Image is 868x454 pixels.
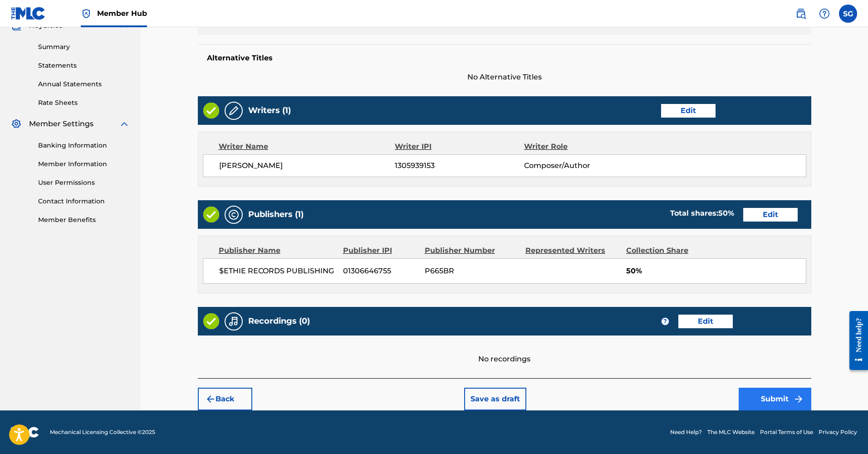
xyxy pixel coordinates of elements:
[793,394,804,405] img: f7272a7cc735f4ea7f67.svg
[343,266,418,276] span: 01306646755
[670,208,734,219] div: Total shares:
[11,427,39,438] img: logo
[203,313,219,329] img: Valid
[219,266,337,276] span: $ETHIE RECORDS PUBLISHING
[718,209,734,217] span: 50 %
[198,72,811,83] span: No Alternative Titles
[38,215,130,225] a: Member Benefits
[739,388,811,410] button: Submit
[198,388,252,410] button: Back
[228,105,239,116] img: Writers
[248,316,310,326] h5: Recordings (0)
[743,208,798,222] button: Edit
[219,160,395,171] span: [PERSON_NAME]
[205,394,216,405] img: 7ee5dd4eb1f8a8e3ef2f.svg
[662,318,669,325] span: ?
[626,245,714,256] div: Collection Share
[38,159,130,169] a: Member Information
[839,5,857,23] div: User Menu
[626,266,806,276] span: 50%
[198,336,811,365] div: No recordings
[843,303,868,378] iframe: Resource Center
[425,245,519,256] div: Publisher Number
[395,160,524,171] span: 1305939153
[50,428,155,436] span: Mechanical Licensing Collective © 2025
[248,209,304,220] h5: Publishers (1)
[524,160,642,171] span: Composer/Author
[38,178,130,188] a: User Permissions
[81,8,92,19] img: Top Rightsholder
[219,141,395,152] div: Writer Name
[819,428,857,436] a: Privacy Policy
[203,103,219,118] img: Valid
[792,5,810,23] a: Public Search
[661,104,716,118] button: Edit
[38,79,130,89] a: Annual Statements
[38,141,130,150] a: Banking Information
[203,207,219,222] img: Valid
[207,54,802,63] h5: Alternative Titles
[678,315,733,328] button: Edit
[823,410,868,454] iframe: Chat Widget
[524,141,642,152] div: Writer Role
[815,5,834,23] div: Help
[395,141,524,152] div: Writer IPI
[248,105,291,116] h5: Writers (1)
[38,42,130,52] a: Summary
[38,197,130,206] a: Contact Information
[219,245,336,256] div: Publisher Name
[760,428,813,436] a: Portal Terms of Use
[464,388,526,410] button: Save as draft
[707,428,755,436] a: The MLC Website
[97,8,147,19] span: Member Hub
[670,428,702,436] a: Need Help?
[38,61,130,70] a: Statements
[119,118,130,129] img: expand
[11,118,22,129] img: Member Settings
[29,118,93,129] span: Member Settings
[38,98,130,108] a: Rate Sheets
[228,209,239,220] img: Publishers
[425,266,519,276] span: P665BR
[11,7,46,20] img: MLC Logo
[228,316,239,327] img: Recordings
[819,8,830,19] img: help
[343,245,418,256] div: Publisher IPI
[525,245,619,256] div: Represented Writers
[795,8,806,19] img: search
